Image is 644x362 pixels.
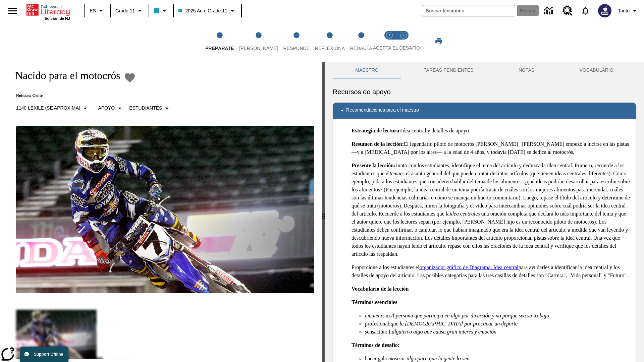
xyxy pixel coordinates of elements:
[365,312,631,320] li: : m./f.
[352,163,395,168] strong: Presente la lección:
[278,23,315,60] button: Responde step 3 of 5
[178,7,227,14] span: 2025 Auto Grade 11
[352,128,401,133] strong: Estrategia de lectura:
[205,46,234,51] span: Prepárate
[420,264,519,270] a: organizador gráfico de Diagrama: Idea central
[557,62,636,78] button: VOCABULARIO
[350,46,372,51] span: Redacta
[540,2,558,20] a: Centro de información
[352,127,631,135] p: Idea central y detalles de apoyo
[618,7,630,14] span: Tauto
[333,62,401,78] button: Maestro
[239,46,278,51] span: [PERSON_NAME]
[392,329,496,335] em: alguien o algo que causa gran interés y emoción
[373,45,420,51] span: ACEPTA EL DESAFÍO
[365,320,631,328] li: profesional:
[390,321,518,326] em: que le [DEMOGRAPHIC_DATA] por practicar un deporte
[394,23,413,60] button: Acepta el desafío contesta step 2 of 2
[594,2,615,19] button: Escoja un nuevo avatar
[380,23,399,60] button: Acepta el desafío lee step 1 of 2
[401,62,496,78] button: TAREAS PENDIENTES
[388,356,470,361] em: mostrar algo para que la gente lo vea
[352,162,631,258] p: Junto con los estudiantes, identifique el tema del artículo y deduzca la idea central. Primero, r...
[113,5,147,17] button: Grado: Grado 11, Elige un grado
[234,23,283,60] button: Lee step 2 of 5
[333,62,636,78] div: Instructional Panel Tabs
[90,7,96,14] span: ES
[115,7,135,14] span: Grado 11
[365,313,383,318] em: amateur
[496,62,557,78] button: NOTAS
[283,46,310,51] span: Responde
[598,4,611,17] img: Avatar
[346,107,419,115] p: Recomendaciones para el maestro
[315,46,345,51] span: Reflexiona
[3,1,22,21] button: Abrir el menú lateral
[124,72,136,83] button: Añadir a mis Favoritas - Nacido para el motocrós
[8,69,120,82] h1: Nacido para el motocrós
[352,299,397,305] strong: Términos esenciales
[20,347,68,362] button: Support Offline
[8,93,174,98] p: Noticias: Gente
[176,5,239,17] button: Clase: 2025 Auto Grade 11, Selecciona una clase
[151,5,171,17] button: El color de la clase es azul claro. Cambiar el color de la clase.
[333,86,636,97] h6: Recursos de apoyo
[388,34,390,37] text: 1
[87,5,108,17] button: Lenguaje: ES, Selecciona un idioma
[396,313,549,318] em: persona que participa en algo por diversión y no porque sea su trabajo
[352,342,399,348] strong: Términos de desafío:
[352,141,404,147] strong: Resumen de la lección:
[16,126,314,294] img: El corredor de motocrós James Stewart vuela por los aires en su motocicleta de montaña
[352,286,409,292] strong: Vocabulario de la lección
[449,211,475,217] em: idea central
[310,23,350,60] button: Reflexiona step 4 of 5
[365,328,631,336] li: sensación: f.
[390,171,400,176] em: tema
[322,62,325,362] div: Pulsa la tecla de intro o la barra espaciadora y luego presiona las flechas de derecha e izquierd...
[16,105,80,112] p: 1140 Lexile (Se aproxima)
[98,105,115,112] p: Apoyo
[26,2,70,20] div: Portada
[615,5,641,17] button: Perfil/Configuración
[345,23,378,60] button: Redacta step 5 of 5
[577,2,594,19] a: Notificaciones
[34,352,63,357] span: Support Offline
[558,2,577,20] a: Centro de recursos, Se abrirá en una pestaña nueva.
[129,105,162,112] p: Estudiantes
[428,35,449,47] button: Imprimir
[13,102,92,114] button: Seleccione Lexile, 1140 Lexile (Se aproxima)
[95,102,126,114] button: Tipo de apoyo, Apoyo
[402,34,404,37] text: 2
[45,16,70,20] span: Edición de NJ
[333,103,636,119] div: Recomendaciones para el maestro
[325,62,644,362] div: activity
[422,5,515,16] input: Buscar campo
[352,263,631,280] p: Proporcione a los estudiantes el para ayudarles a identificar la idea central y los detalles de a...
[352,140,631,156] p: El legendario piloto de motocrós [PERSON_NAME] "[PERSON_NAME] empezó a lucirse en las pistas —y a...
[200,23,239,60] button: Prepárate step 1 of 5
[126,102,174,114] button: Seleccionar estudiante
